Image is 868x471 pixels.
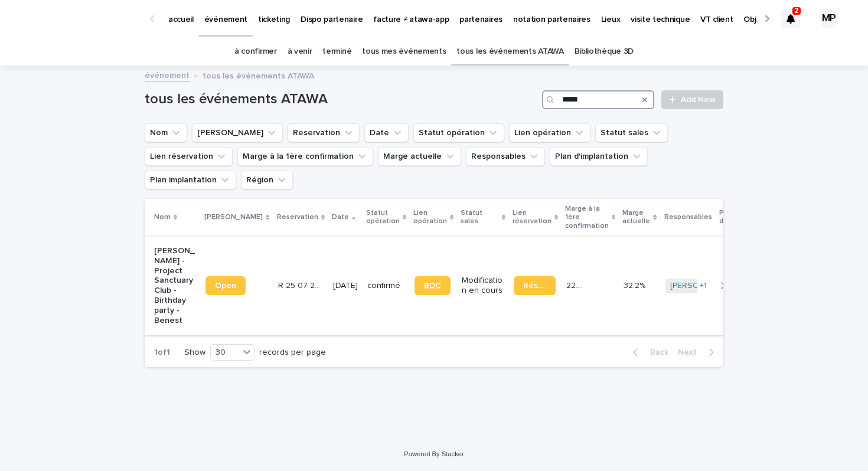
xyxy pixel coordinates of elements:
[259,348,326,358] p: records per page
[575,38,634,66] a: Bibliothèque 3D
[154,211,171,224] p: Nom
[595,123,668,142] button: Statut sales
[366,207,400,228] p: Statut opération
[145,338,180,367] p: 1 of 1
[523,282,546,290] span: Réservation
[565,202,609,233] p: Marge à la 1ère confirmation
[673,347,723,358] button: Next
[513,207,552,228] p: Lien réservation
[466,147,545,166] button: Responsables
[234,38,277,66] a: à confirmer
[670,281,735,291] a: [PERSON_NAME]
[241,171,293,189] button: Région
[542,90,654,109] input: Search
[413,123,504,142] button: Statut opération
[333,281,358,291] p: [DATE]
[205,276,246,295] a: Open
[145,171,236,189] button: Plan implantation
[461,207,498,228] p: Statut sales
[664,211,712,224] p: Responsables
[332,211,349,224] p: Date
[624,279,648,291] p: 32.2%
[364,123,409,142] button: Date
[24,7,138,31] img: Ls34BcGeRexTGTNfXpUC
[550,147,648,166] button: Plan d'implantation
[781,9,800,28] div: 2
[509,123,590,142] button: Lien opération
[211,346,239,359] div: 30
[203,68,314,81] p: tous les événements ATAWA
[145,91,537,108] h1: tous les événements ATAWA
[719,207,768,228] p: Plan d'implantation
[378,147,461,166] button: Marge actuelle
[514,276,556,295] a: Réservation
[624,347,673,358] button: Back
[700,282,706,289] span: + 1
[145,68,190,81] a: événement
[413,207,447,228] p: Lien opération
[204,211,263,224] p: [PERSON_NAME]
[424,282,441,290] span: BDC
[145,147,233,166] button: Lien réservation
[192,123,283,142] button: Lien Stacker
[456,38,563,66] a: tous les événements ATAWA
[462,276,504,296] p: Modification en cours
[215,282,236,290] span: Open
[622,207,650,228] p: Marge actuelle
[184,348,205,358] p: Show
[643,348,668,356] span: Back
[681,96,716,104] span: Add New
[367,281,405,291] p: confirmé
[362,38,446,66] a: tous mes événements
[820,9,838,28] div: MP
[661,90,723,109] a: Add New
[678,348,704,356] span: Next
[415,276,451,295] a: BDC
[145,123,187,142] button: Nom
[322,38,351,66] a: terminé
[795,6,799,15] p: 2
[404,450,464,457] a: Powered By Stacker
[278,279,322,291] p: R 25 07 2966
[288,38,312,66] a: à venir
[154,246,196,325] p: [PERSON_NAME] - Project Sanctuary Club - Birthday party - Benest
[288,123,360,142] button: Reservation
[277,211,318,224] p: Reservation
[237,147,373,166] button: Marge à la 1ère confirmation
[566,279,590,291] p: 22.3 %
